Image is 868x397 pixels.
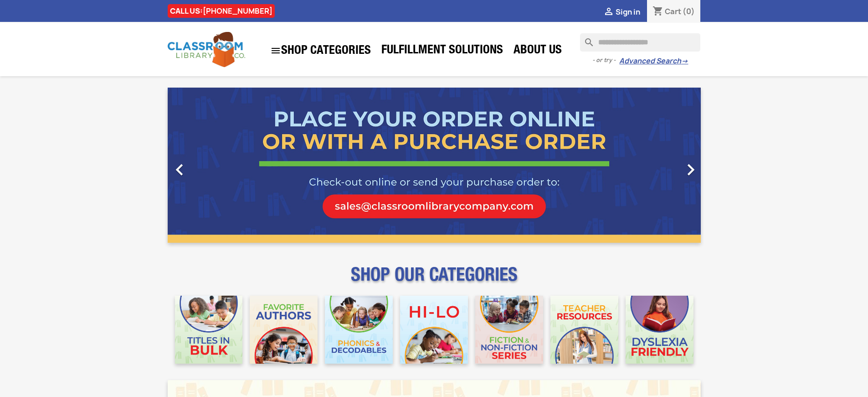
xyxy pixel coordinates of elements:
ul: Carousel container [168,88,701,243]
a: About Us [509,42,566,60]
i: search [580,33,591,44]
input: Search [580,33,700,52]
a: Next [621,88,701,243]
img: CLC_HiLo_Mobile.jpg [400,296,468,364]
span: Cart [665,6,681,16]
span: Sign in [616,7,640,17]
img: CLC_Teacher_Resources_Mobile.jpg [550,296,618,364]
img: CLC_Fiction_Nonfiction_Mobile.jpg [475,296,543,364]
a:  Sign in [603,7,640,17]
img: CLC_Dyslexia_Mobile.jpg [626,296,693,364]
a: Previous [168,88,248,243]
a: SHOP CATEGORIES [266,41,375,61]
i:  [168,158,191,181]
p: SHOP OUR CATEGORIES [168,272,701,288]
i: shopping_cart [652,6,663,17]
img: CLC_Phonics_And_Decodables_Mobile.jpg [325,296,393,364]
img: CLC_Bulk_Mobile.jpg [175,296,243,364]
a: Advanced Search→ [619,57,688,66]
img: CLC_Favorite_Authors_Mobile.jpg [250,296,318,364]
i:  [603,7,614,18]
i:  [679,158,702,181]
i:  [270,45,281,56]
img: Classroom Library Company [168,32,245,67]
span: (0) [683,6,695,16]
a: Fulfillment Solutions [377,42,508,60]
div: CALL US: [168,4,275,18]
span: - or try - [592,56,619,65]
span: → [681,57,688,66]
a: [PHONE_NUMBER] [203,6,272,16]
